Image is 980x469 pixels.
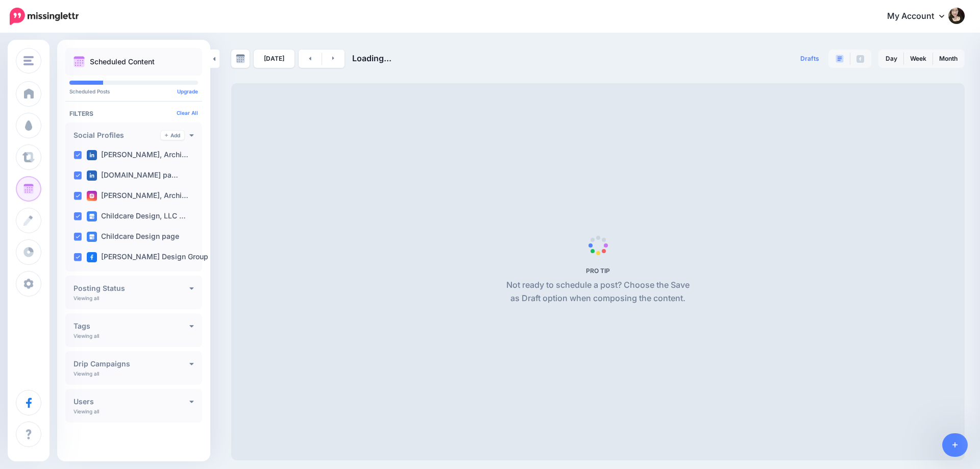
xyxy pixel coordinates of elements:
[161,131,184,140] a: Add
[73,285,189,292] h4: Posting Status
[177,110,198,116] a: Clear All
[236,54,245,63] img: calendar-grey-darker.png
[73,408,99,414] p: Viewing all
[879,51,903,67] a: Day
[90,58,155,65] p: Scheduled Content
[254,50,295,68] a: [DATE]
[73,132,161,139] h4: Social Profiles
[502,267,694,275] h5: PRO TIP
[836,55,844,63] img: paragraph-boxed.png
[904,51,933,67] a: Week
[69,89,198,94] p: Scheduled Posts
[73,333,99,339] p: Viewing all
[87,150,97,160] img: linkedin-square.png
[73,56,85,67] img: calendar.png
[87,211,97,221] img: google_business-square.png
[87,191,188,201] label: [PERSON_NAME], Archi…
[352,53,391,63] span: Loading...
[73,295,99,301] p: Viewing all
[87,150,188,160] label: [PERSON_NAME], Archi…
[502,279,694,305] p: Not ready to schedule a post? Choose the Save as Draft option when composing the content.
[23,56,34,65] img: menu.png
[73,398,189,405] h4: Users
[87,232,97,242] img: google_business-square.png
[877,4,965,29] a: My Account
[87,170,97,181] img: linkedin-square.png
[69,110,198,117] h4: Filters
[177,88,198,94] a: Upgrade
[73,360,189,367] h4: Drip Campaigns
[856,55,864,63] img: facebook-grey-square.png
[87,211,186,221] label: Childcare Design, LLC …
[73,371,99,377] p: Viewing all
[87,191,97,201] img: instagram-square.png
[87,252,97,262] img: facebook-square.png
[87,252,221,262] label: [PERSON_NAME] Design Group L…
[87,170,178,181] label: [DOMAIN_NAME] pa…
[10,8,79,25] img: Missinglettr
[933,51,964,67] a: Month
[73,323,189,330] h4: Tags
[87,232,179,242] label: Childcare Design page
[800,56,819,62] span: Drafts
[794,50,825,68] a: Drafts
